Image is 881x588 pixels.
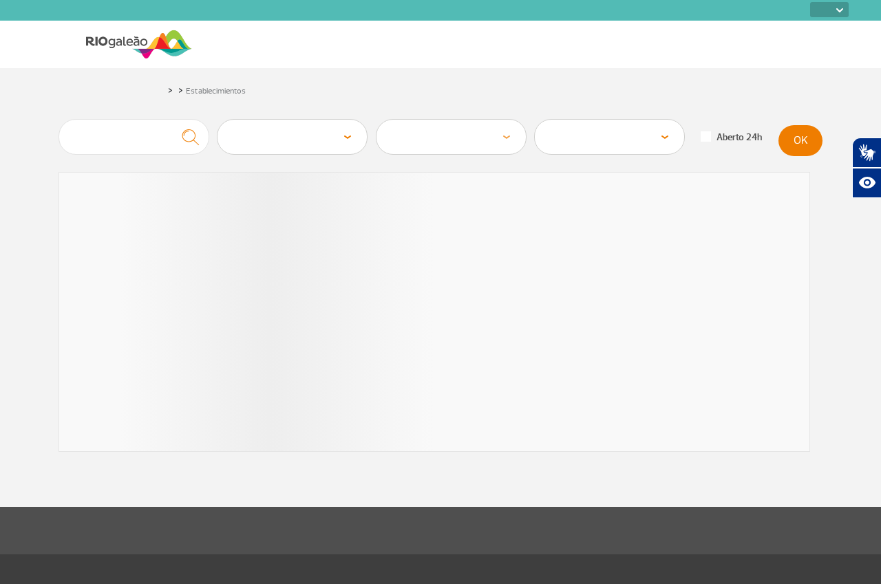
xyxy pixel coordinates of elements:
label: Aberto 24h [701,131,762,144]
button: Abrir recursos assistivos. [852,168,881,198]
a: > [178,82,183,98]
button: OK [778,125,822,156]
button: Abrir tradutor de língua de sinais. [852,138,881,168]
div: Plugin de acessibilidade da Hand Talk. [852,138,881,198]
a: Establecimientos [186,86,246,96]
a: > [168,82,173,98]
